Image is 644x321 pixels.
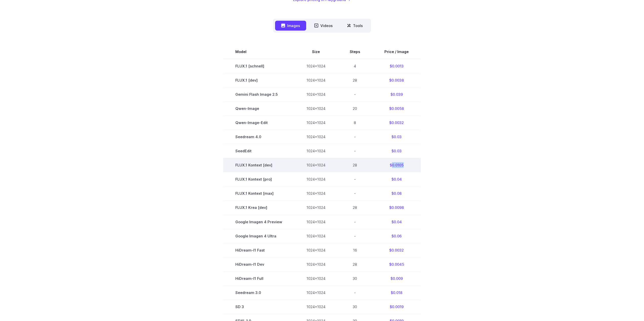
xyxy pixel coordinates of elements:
[223,215,294,229] td: Google Imagen 4 Preview
[338,87,372,102] td: -
[372,271,421,285] td: $0.009
[294,243,338,257] td: 1024x1024
[372,243,421,257] td: $0.0032
[338,257,372,271] td: 28
[223,59,294,73] td: FLUX.1 [schnell]
[294,271,338,285] td: 1024x1024
[338,144,372,158] td: -
[372,285,421,300] td: $0.018
[338,300,372,314] td: 30
[338,243,372,257] td: 16
[372,186,421,201] td: $0.08
[372,215,421,229] td: $0.04
[372,158,421,172] td: $0.0105
[338,59,372,73] td: 4
[235,91,282,97] span: Gemini Flash Image 2.5
[338,45,372,59] th: Steps
[372,45,421,59] th: Price / Image
[338,116,372,130] td: 8
[372,144,421,158] td: $0.03
[223,130,294,144] td: Seedream 4.0
[294,229,338,243] td: 1024x1024
[223,144,294,158] td: SeedEdit
[372,130,421,144] td: $0.03
[294,172,338,186] td: 1024x1024
[223,45,294,59] th: Model
[372,201,421,215] td: $0.0098
[294,130,338,144] td: 1024x1024
[372,102,421,116] td: $0.0058
[223,229,294,243] td: Google Imagen 4 Ultra
[372,59,421,73] td: $0.0013
[338,130,372,144] td: -
[294,87,338,102] td: 1024x1024
[338,172,372,186] td: -
[294,59,338,73] td: 1024x1024
[275,21,306,31] button: Images
[223,102,294,116] td: Qwen-Image
[338,215,372,229] td: -
[294,45,338,59] th: Size
[372,229,421,243] td: $0.06
[338,158,372,172] td: 28
[372,116,421,130] td: $0.0032
[338,285,372,300] td: -
[223,257,294,271] td: HiDream-I1 Dev
[338,271,372,285] td: 30
[338,201,372,215] td: 28
[308,21,339,31] button: Videos
[223,73,294,87] td: FLUX.1 [dev]
[223,243,294,257] td: HiDream-I1 Fast
[294,102,338,116] td: 1024x1024
[372,87,421,102] td: $0.039
[338,229,372,243] td: -
[372,300,421,314] td: $0.0019
[294,158,338,172] td: 1024x1024
[338,186,372,201] td: -
[372,257,421,271] td: $0.0045
[223,271,294,285] td: HiDream-I1 Full
[294,201,338,215] td: 1024x1024
[372,73,421,87] td: $0.0038
[294,257,338,271] td: 1024x1024
[223,172,294,186] td: FLUX.1 Kontext [pro]
[341,21,369,31] button: Tools
[294,116,338,130] td: 1024x1024
[223,285,294,300] td: Seedream 3.0
[223,158,294,172] td: FLUX.1 Kontext [dev]
[294,300,338,314] td: 1024x1024
[294,215,338,229] td: 1024x1024
[372,172,421,186] td: $0.04
[294,285,338,300] td: 1024x1024
[223,116,294,130] td: Qwen-Image-Edit
[338,102,372,116] td: 20
[294,144,338,158] td: 1024x1024
[223,186,294,201] td: FLUX.1 Kontext [max]
[223,201,294,215] td: FLUX.1 Krea [dev]
[223,300,294,314] td: SD 3
[294,186,338,201] td: 1024x1024
[338,73,372,87] td: 28
[294,73,338,87] td: 1024x1024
